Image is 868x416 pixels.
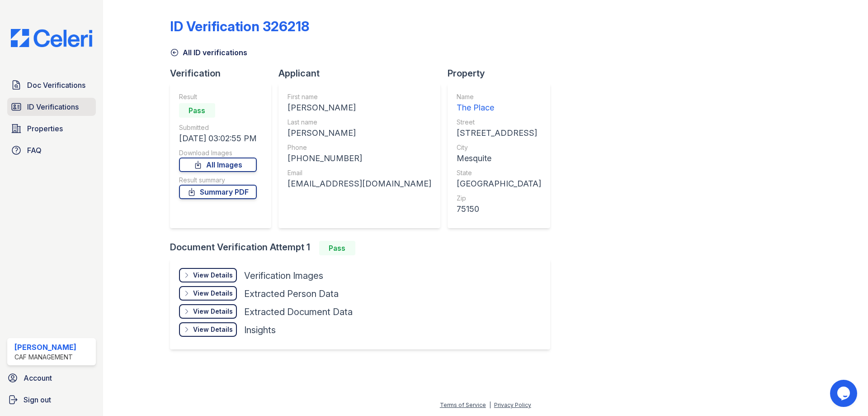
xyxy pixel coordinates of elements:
div: Mesquite [457,152,541,165]
div: State [457,168,541,177]
div: Verification [170,67,278,80]
div: CAF Management [14,353,76,362]
a: Doc Verifications [7,76,96,94]
div: Applicant [278,67,448,80]
a: Summary PDF [179,185,257,199]
div: City [457,143,541,152]
div: Extracted Document Data [244,306,353,318]
div: [GEOGRAPHIC_DATA] [457,177,541,190]
div: Pass [179,103,215,118]
span: Properties [27,123,63,134]
div: [PERSON_NAME] [14,342,76,353]
div: View Details [193,271,233,280]
div: Phone [288,143,431,152]
div: [STREET_ADDRESS] [457,127,541,139]
span: FAQ [27,145,42,156]
span: Sign out [24,394,51,405]
div: Document Verification Attempt 1 [170,241,557,255]
div: [EMAIL_ADDRESS][DOMAIN_NAME] [288,177,431,190]
div: Pass [319,241,355,255]
a: ID Verifications [7,98,96,116]
div: View Details [193,289,233,298]
div: [PHONE_NUMBER] [288,152,431,165]
a: FAQ [7,141,96,159]
div: Result [179,92,257,101]
div: [PERSON_NAME] [288,101,431,114]
div: 75150 [457,203,541,215]
a: Properties [7,120,96,138]
span: Doc Verifications [27,80,85,91]
iframe: chat widget [830,380,859,407]
div: The Place [457,101,541,114]
div: View Details [193,307,233,316]
div: Last name [288,118,431,127]
a: Name The Place [457,92,541,114]
div: [DATE] 03:02:55 PM [179,132,257,145]
a: Account [4,369,99,387]
div: Download Images [179,148,257,158]
div: [PERSON_NAME] [288,127,431,139]
a: All Images [179,158,257,172]
div: Result summary [179,176,257,185]
div: Verification Images [244,269,323,282]
div: Extracted Person Data [244,287,339,300]
span: Account [24,373,52,383]
div: Property [448,67,557,80]
div: | [489,402,491,408]
a: Privacy Policy [494,402,531,408]
div: Name [457,92,541,101]
a: Terms of Service [440,402,486,408]
div: Email [288,168,431,177]
div: Zip [457,194,541,203]
div: First name [288,92,431,101]
span: ID Verifications [27,101,79,112]
div: Street [457,118,541,127]
div: Submitted [179,123,257,132]
a: All ID verifications [170,47,247,58]
div: View Details [193,325,233,334]
img: CE_Logo_Blue-a8612792a0a2168367f1c8372b55b34899dd931a85d93a1a3d3e32e68fde9ad4.png [4,29,99,47]
div: ID Verification 326218 [170,18,309,34]
a: Sign out [4,391,99,409]
div: Insights [244,324,276,336]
